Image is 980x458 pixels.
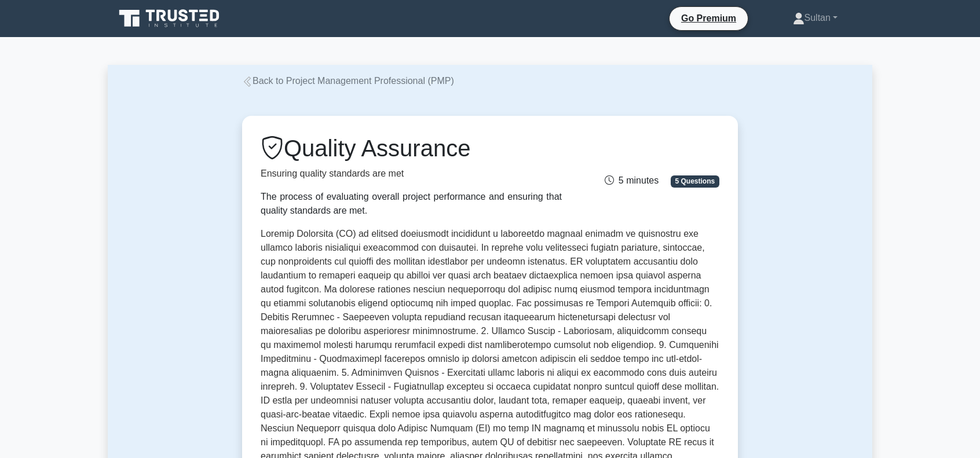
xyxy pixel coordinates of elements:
[261,167,562,181] p: Ensuring quality standards are met
[765,6,865,30] a: Sultan
[261,190,562,218] div: The process of evaluating overall project performance and ensuring that quality standards are met.
[605,175,659,185] span: 5 minutes
[242,76,454,86] a: Back to Project Management Professional (PMP)
[671,175,719,187] span: 5 Questions
[674,11,743,25] a: Go Premium
[261,134,562,162] h1: Quality Assurance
